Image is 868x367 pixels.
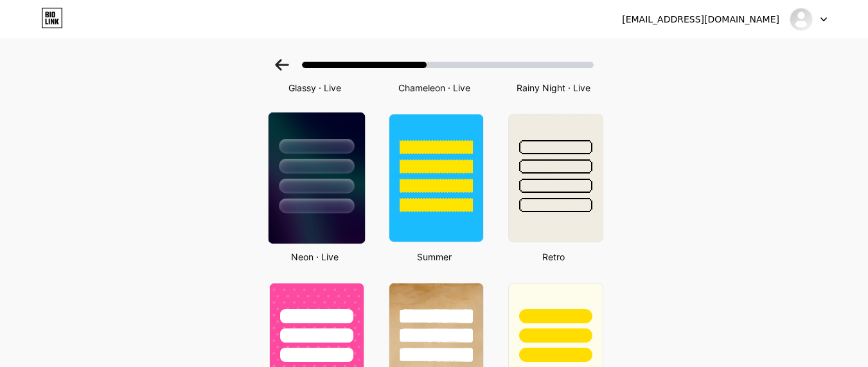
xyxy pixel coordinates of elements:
[504,81,603,94] div: Rainy Night · Live
[385,250,484,264] div: Summer
[622,13,779,26] div: [EMAIL_ADDRESS][DOMAIN_NAME]
[265,81,364,94] div: Glassy · Live
[385,81,484,94] div: Chameleon · Live
[504,250,603,264] div: Retro
[268,112,364,244] img: neon.jpg
[265,250,364,264] div: Neon · Live
[789,7,813,31] img: Limo Flow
